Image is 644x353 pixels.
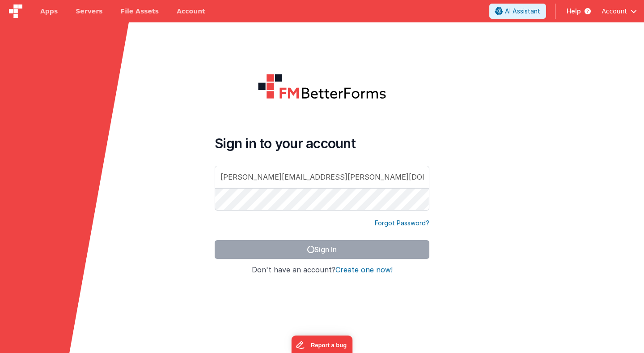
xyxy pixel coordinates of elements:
[215,240,429,259] button: Sign In
[215,166,429,188] input: Email Address
[602,7,627,16] span: Account
[215,135,429,151] h4: Sign in to your account
[489,4,546,19] button: AI Assistant
[567,7,581,16] span: Help
[215,266,429,274] h4: Don't have an account?
[505,7,540,16] span: AI Assistant
[40,7,58,16] span: Apps
[375,219,429,228] a: Forgot Password?
[602,7,637,16] button: Account
[121,7,159,16] span: File Assets
[76,7,102,16] span: Servers
[335,266,393,274] button: Create one now!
